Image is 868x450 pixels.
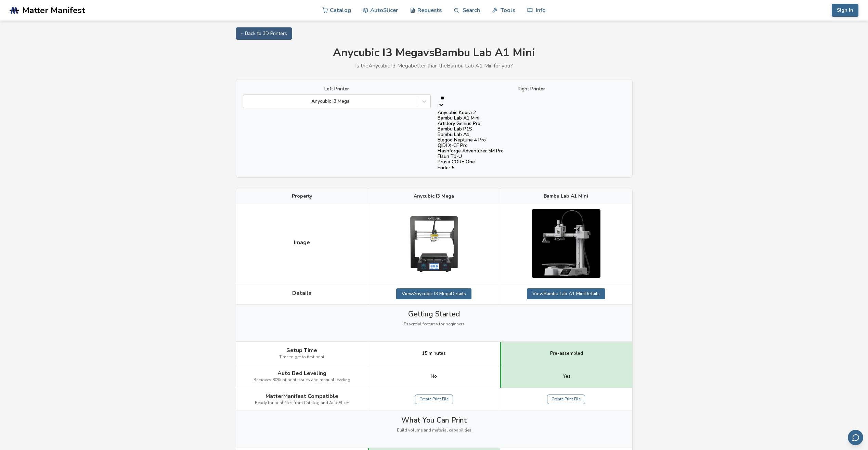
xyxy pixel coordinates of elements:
span: Bambu Lab A1 Mini [544,193,588,199]
p: Is the Anycubic I3 Mega better than the Bambu Lab A1 Mini for you? [236,63,633,69]
span: Pre-assembled [550,351,583,356]
input: Anycubic I3 Mega [247,99,248,104]
div: Ender 5 [438,165,625,171]
span: Getting Started [408,310,460,318]
img: Bambu Lab A1 Mini [532,209,600,278]
div: Bambu Lab A1 [438,132,625,137]
div: QIDI X-CF Pro [438,143,625,148]
h1: Anycubic I3 Mega vs Bambu Lab A1 Mini [236,47,633,59]
img: Anycubic I3 Mega [400,209,468,278]
label: Left Printer [243,86,431,92]
a: Create Print File [415,395,453,404]
span: Anycubic I3 Mega [414,193,454,199]
a: ← Back to 3D Printers [236,27,292,40]
a: Create Print File [547,395,585,404]
a: ViewBambu Lab A1 MiniDetails [527,288,605,299]
label: Right Printer [438,86,625,92]
div: Anycubic Kobra 2 [438,110,625,115]
div: Elegoo Neptune 4 Pro [438,137,625,143]
span: 15 minutes [422,351,446,356]
span: No [431,374,437,379]
span: Essential features for beginners [404,322,465,327]
div: Bambu Lab A1 Mini [438,115,625,121]
button: Send feedback via email [848,430,863,445]
input: Anycubic Kobra 2Bambu Lab A1 MiniArtillery Genius ProBambu Lab P1SBambu Lab A1Elegoo Neptune 4 Pr... [440,95,623,101]
a: ViewAnycubic I3 MegaDetails [396,288,471,299]
div: Artillery Genius Pro [438,121,625,126]
span: Setup Time [286,347,317,353]
div: Bambu Lab P1S [438,126,625,132]
div: Prusa CORE One [438,159,625,165]
span: Ready for print files from Catalog and AutoSlicer [255,401,349,405]
span: Build volume and material capabilities [397,428,471,433]
span: Image [294,239,310,246]
span: Auto Bed Leveling [277,370,326,376]
span: Removes 80% of print issues and manual leveling [254,378,350,383]
div: Flsun T1-U [438,154,625,159]
span: Yes [563,374,571,379]
span: What You Can Print [401,416,467,424]
span: MatterManifest Compatible [265,393,338,399]
span: Time to get to first print [279,355,324,360]
button: Sign In [832,4,858,17]
span: Property [292,193,312,199]
div: Flashforge Adventurer 5M Pro [438,148,625,154]
span: Matter Manifest [22,5,85,15]
span: Details [292,290,312,296]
